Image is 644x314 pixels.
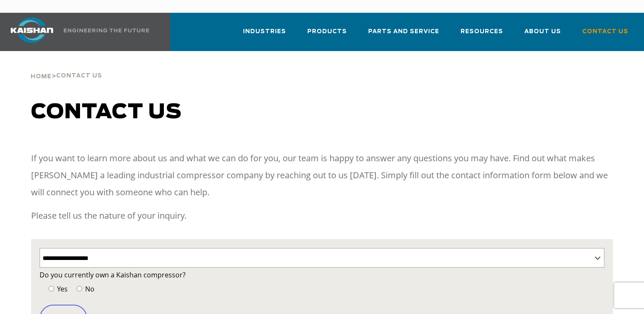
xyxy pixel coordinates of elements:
span: Contact us [31,102,182,123]
span: Contact Us [582,27,628,37]
span: Resources [461,27,503,37]
span: No [83,284,94,294]
p: If you want to learn more about us and what we can do for you, our team is happy to answer any qu... [31,150,613,201]
a: Industries [243,20,286,49]
label: Do you currently own a Kaishan compressor? [40,269,605,281]
a: Parts and Service [368,20,439,49]
a: Contact Us [582,20,628,49]
span: Contact Us [56,73,102,79]
img: Engineering the future [64,29,149,32]
a: Resources [461,20,503,49]
input: No [77,286,82,291]
a: Products [307,20,347,49]
div: > [31,51,102,83]
p: Please tell us the nature of your inquiry. [31,207,613,224]
a: About Us [524,20,561,49]
span: Products [307,27,347,37]
span: Parts and Service [368,27,439,37]
span: Home [31,74,52,80]
span: About Us [524,27,561,37]
a: Home [31,72,52,80]
span: Industries [243,27,286,37]
span: Yes [55,284,68,294]
input: Yes [49,286,54,291]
